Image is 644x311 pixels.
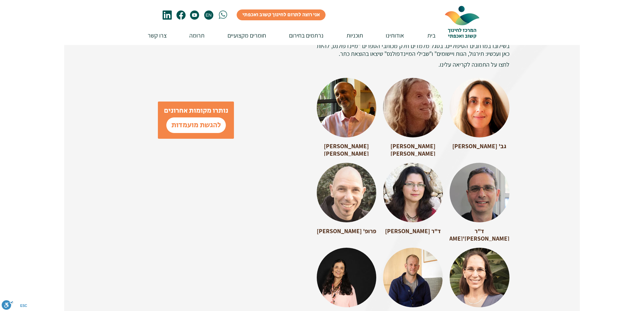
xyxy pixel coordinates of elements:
[224,26,269,45] p: חומרים מקצועיים
[390,142,435,157] span: [PERSON_NAME] [PERSON_NAME]
[166,117,226,133] a: להגשת מועמדות
[242,11,320,19] span: אני רוצה לתרום לחינוך קשוב ואכפתי
[164,106,228,116] span: נותרו מקומות אחרונים
[368,26,409,45] a: אודותינו
[409,26,440,45] a: בית
[172,26,210,45] a: תרומה
[424,26,439,45] p: בית
[317,61,509,68] p: לחצו על התמונה לקריאה עלינו.
[237,9,326,20] a: אני רוצה לתרום לחינוך קשוב ואכפתי
[382,26,407,45] p: אודותינו
[385,227,441,235] span: ד"ר [PERSON_NAME]
[219,10,227,19] svg: whatsapp
[343,26,366,45] p: תוכניות
[329,26,368,45] a: תוכניות
[418,227,509,242] span: ד"ר [PERSON_NAME]'[PERSON_NAME]
[286,26,327,45] p: נרתמים בחירום
[130,26,440,45] nav: אתר
[210,26,271,45] a: חומרים מקצועיים
[324,142,369,157] span: [PERSON_NAME] [PERSON_NAME]
[551,282,644,311] iframe: Wix Chat
[271,26,329,45] a: נרתמים בחירום
[176,10,186,20] svg: פייסבוק
[171,120,221,131] span: להגשת מועמדות
[205,13,212,18] span: EN
[317,34,509,58] p: כולל מנחים בעלי ניסיון רב הן בתירגול מיינדפולנס והן בשילובו במרחבים הטיפוליים. בסגל מלמדים חלק מכ...
[452,142,506,150] span: גב' [PERSON_NAME]
[204,10,213,20] a: EN
[317,227,376,235] span: פרופ' [PERSON_NAME]
[130,26,172,45] a: צרו קשר
[144,26,170,45] p: צרו קשר
[186,26,208,45] p: תרומה
[190,10,199,20] svg: youtube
